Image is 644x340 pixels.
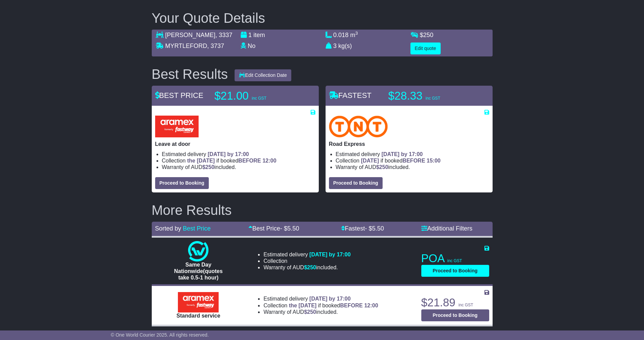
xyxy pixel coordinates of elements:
span: the [DATE] [289,303,316,308]
span: 1 [249,32,252,38]
span: item [254,32,265,38]
button: Proceed to Booking [421,265,489,277]
li: Warranty of AUD included. [336,164,489,170]
span: 3 [333,42,337,49]
span: 250 [379,164,388,170]
li: Warranty of AUD included. [263,309,378,315]
button: Edit quote [410,42,441,54]
span: 250 [307,309,316,315]
span: 12:00 [364,303,378,308]
img: One World Courier: Same Day Nationwide(quotes take 0.5-1 hour) [188,241,208,261]
li: Collection [162,157,315,164]
span: [DATE] by 17:00 [309,296,351,302]
span: [DATE] [361,158,379,164]
li: Estimated delivery [336,151,489,157]
p: $28.33 [388,89,473,103]
div: Best Results [148,67,232,82]
p: $21.89 [421,296,489,309]
img: Aramex: Standard service [178,292,219,312]
span: m [350,32,358,38]
span: BEST PRICE [155,91,203,100]
img: Aramex: Leave at door [155,116,199,137]
li: Warranty of AUD included. [162,164,315,170]
span: inc GST [426,96,440,101]
li: Estimated delivery [263,251,351,258]
span: [DATE] by 17:00 [309,252,351,257]
span: - $ [365,225,384,232]
a: Fastest- $5.50 [341,225,384,232]
span: kg(s) [338,42,352,49]
button: Proceed to Booking [421,309,489,321]
button: Proceed to Booking [155,177,209,189]
li: Collection [263,302,378,309]
li: Estimated delivery [162,151,315,157]
li: Collection [263,258,351,264]
p: Leave at door [155,141,315,147]
span: $ [202,164,215,170]
span: © One World Courier 2025. All rights reserved. [111,332,209,338]
span: 5.50 [287,225,299,232]
span: No [248,42,256,49]
span: if booked [361,158,440,164]
a: Best Price [183,225,211,232]
li: Warranty of AUD included. [263,264,351,271]
span: 12:00 [262,158,276,164]
span: $ [304,309,316,315]
span: , 3737 [207,42,224,49]
span: - $ [280,225,299,232]
span: 15:00 [427,158,441,164]
span: $ [376,164,388,170]
span: Sorted by [155,225,181,232]
span: MYRTLEFORD [165,42,207,49]
span: BEFORE [238,158,261,164]
span: inc GST [252,96,266,101]
span: BEFORE [340,303,363,308]
span: 250 [423,32,434,38]
img: TNT Domestic: Road Express [329,116,388,137]
li: Estimated delivery [263,295,378,302]
p: Road Express [329,141,489,147]
span: inc GST [447,258,462,263]
h2: Your Quote Details [152,11,493,26]
span: [PERSON_NAME] [165,32,216,38]
span: 250 [307,265,316,270]
h2: More Results [152,203,493,218]
span: inc GST [459,303,473,307]
span: FASTEST [329,91,372,100]
span: , 3337 [216,32,233,38]
p: $21.00 [215,89,299,103]
button: Proceed to Booking [329,177,383,189]
a: Best Price- $5.50 [249,225,299,232]
span: [DATE] by 17:00 [208,151,249,157]
span: 250 [205,164,215,170]
li: Collection [336,157,489,164]
p: POA [421,252,489,265]
span: if booked [187,158,276,164]
span: [DATE] by 17:00 [382,151,423,157]
span: Standard service [177,313,220,319]
span: $ [304,265,316,270]
span: 5.50 [372,225,384,232]
a: Additional Filters [421,225,473,232]
span: BEFORE [403,158,425,164]
span: 0.018 [333,32,349,38]
span: if booked [289,303,378,308]
span: $ [420,32,434,38]
span: Same Day Nationwide(quotes take 0.5-1 hour) [174,262,223,280]
button: Edit Collection Date [235,69,291,81]
sup: 3 [355,31,358,36]
span: the [DATE] [187,158,215,164]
